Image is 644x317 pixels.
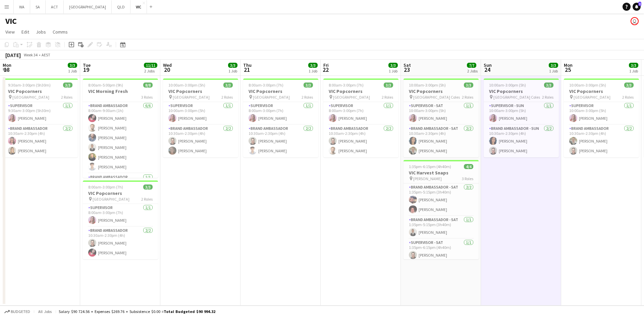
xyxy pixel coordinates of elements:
[404,88,479,94] h3: VIC Popcorners
[638,2,641,6] span: 3
[144,68,157,73] div: 2 Jobs
[323,62,329,68] span: Fri
[143,184,153,190] span: 3/3
[243,62,252,68] span: Thu
[322,66,329,73] span: 22
[14,0,30,13] button: WA
[243,88,318,94] h3: VIC Popcorners
[83,173,158,196] app-card-role: Brand Ambassador1/1
[464,164,473,169] span: 4/4
[8,83,51,88] span: 9:30am-3:00pm (5h30m)
[83,227,158,259] app-card-role: Brand Ambassador2/210:30am-2:30pm (4h)[PERSON_NAME][PERSON_NAME]
[624,83,634,88] span: 3/3
[404,160,479,259] div: 1:35pm-6:15pm (4h40m)4/4VIC Harvest Snaps [PERSON_NAME]3 RolesBrand Ambassador - SAT2/21:35pm-5:1...
[223,83,233,88] span: 3/3
[50,28,70,36] a: Comms
[3,88,78,94] h3: VIC Popcorners
[243,125,318,157] app-card-role: Brand Ambassador2/210:30am-2:30pm (4h)[PERSON_NAME][PERSON_NAME]
[83,190,158,196] h3: VIC Popcorners
[467,63,476,68] span: 7/7
[141,197,153,202] span: 2 Roles
[33,28,49,36] a: Jobs
[83,204,158,227] app-card-role: Supervisor1/18:00am-3:00pm (7h)[PERSON_NAME]
[112,0,130,13] button: QLD
[82,66,91,73] span: 19
[631,17,639,25] app-user-avatar: Declan Murray
[83,180,158,259] app-job-card: 8:00am-3:00pm (7h)3/3VIC Popcorners [GEOGRAPHIC_DATA]2 RolesSupervisor1/18:00am-3:00pm (7h)[PERSO...
[483,66,492,73] span: 24
[130,0,147,13] button: VIC
[323,78,398,157] app-job-card: 8:00am-3:00pm (7h)3/3VIC Popcorners [GEOGRAPHIC_DATA]2 RolesSupervisor1/18:00am-3:00pm (7h)[PERSO...
[168,83,205,88] span: 10:00am-3:00pm (5h)
[409,83,446,88] span: 10:00am-3:00pm (5h)
[489,83,526,88] span: 10:00am-3:00pm (5h)
[462,95,473,100] span: 2 Roles
[242,66,252,73] span: 21
[404,170,479,176] h3: VIC Harvest Snaps
[564,102,639,125] app-card-role: Supervisor1/110:00am-3:00pm (5h)[PERSON_NAME]
[46,0,64,13] button: ACT
[221,95,233,100] span: 2 Roles
[563,66,573,73] span: 25
[3,125,78,157] app-card-role: Brand Ambassador2/210:30am-2:30pm (4h)[PERSON_NAME][PERSON_NAME]
[173,95,210,100] span: [GEOGRAPHIC_DATA]
[61,95,72,100] span: 2 Roles
[88,83,123,88] span: 8:00am-5:00pm (9h)
[323,102,398,125] app-card-role: Supervisor1/18:00am-3:00pm (7h)[PERSON_NAME]
[163,88,238,94] h3: VIC Popcorners
[404,216,479,239] app-card-role: Brand Ambassador - SAT1/11:35pm-5:15pm (3h40m)[PERSON_NAME]
[3,28,17,36] a: View
[329,83,364,88] span: 8:00am-3:00pm (7h)
[37,309,53,314] span: All jobs
[302,95,313,100] span: 2 Roles
[3,62,11,68] span: Mon
[484,78,559,157] app-job-card: 10:00am-3:00pm (5h)3/3VIC Popcorners [GEOGRAPHIC_DATA] Coles2 RolesSupervisor - SUN1/110:00am-3:0...
[404,78,479,157] app-job-card: 10:00am-3:00pm (5h)3/3VIC Popcorners [GEOGRAPHIC_DATA] Coles2 RolesSupervisor - SAT1/110:00am-3:0...
[569,83,606,88] span: 10:00am-3:00pm (5h)
[629,68,638,73] div: 1 Job
[2,66,11,73] span: 18
[83,102,158,173] app-card-role: Brand Ambassador6/68:00am-9:00am (1h)[PERSON_NAME][PERSON_NAME][PERSON_NAME][PERSON_NAME][PERSON_...
[544,83,553,88] span: 3/3
[162,66,172,73] span: 20
[163,78,238,157] div: 10:00am-3:00pm (5h)3/3VIC Popcorners [GEOGRAPHIC_DATA]2 RolesSupervisor1/110:00am-3:00pm (5h)[PER...
[88,184,123,190] span: 8:00am-3:00pm (7h)
[309,68,317,73] div: 1 Job
[409,164,451,169] span: 1:35pm-6:15pm (4h40m)
[564,78,639,157] div: 10:00am-3:00pm (5h)3/3VIC Popcorners [GEOGRAPHIC_DATA]2 RolesSupervisor1/110:00am-3:00pm (5h)[PER...
[389,68,397,73] div: 1 Job
[11,309,30,314] span: Budgeted
[141,95,153,100] span: 3 Roles
[564,88,639,94] h3: VIC Popcorners
[484,62,492,68] span: Sun
[413,176,442,181] span: [PERSON_NAME]
[163,62,172,68] span: Wed
[164,309,215,314] span: Total Budgeted $90 994.32
[323,125,398,157] app-card-role: Brand Ambassador2/210:30am-2:30pm (4h)[PERSON_NAME][PERSON_NAME]
[30,0,46,13] button: SA
[64,0,112,13] button: [GEOGRAPHIC_DATA]
[42,52,50,57] div: AEST
[564,125,639,157] app-card-role: Brand Ambassador2/210:30am-2:30pm (4h)[PERSON_NAME][PERSON_NAME]
[304,83,313,88] span: 3/3
[243,78,318,157] app-job-card: 8:00am-3:00pm (7h)3/3VIC Popcorners [GEOGRAPHIC_DATA]2 RolesSupervisor1/18:00am-3:00pm (7h)[PERSO...
[68,68,77,73] div: 1 Job
[413,95,460,100] span: [GEOGRAPHIC_DATA] Coles
[622,95,634,100] span: 2 Roles
[21,29,29,35] span: Edit
[404,125,479,157] app-card-role: Brand Ambassador - SAT2/210:30am-2:30pm (4h)[PERSON_NAME][PERSON_NAME]
[83,78,158,178] app-job-card: 8:00am-5:00pm (9h)8/8VIC Morning Fresh3 RolesBrand Ambassador6/68:00am-9:00am (1h)[PERSON_NAME][P...
[484,125,559,157] app-card-role: Brand Ambassador - SUN2/210:30am-2:30pm (4h)[PERSON_NAME][PERSON_NAME]
[5,16,17,26] h1: VIC
[53,29,68,35] span: Comms
[404,62,411,68] span: Sat
[333,95,370,100] span: [GEOGRAPHIC_DATA]
[22,52,39,57] span: Week 34
[484,88,559,94] h3: VIC Popcorners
